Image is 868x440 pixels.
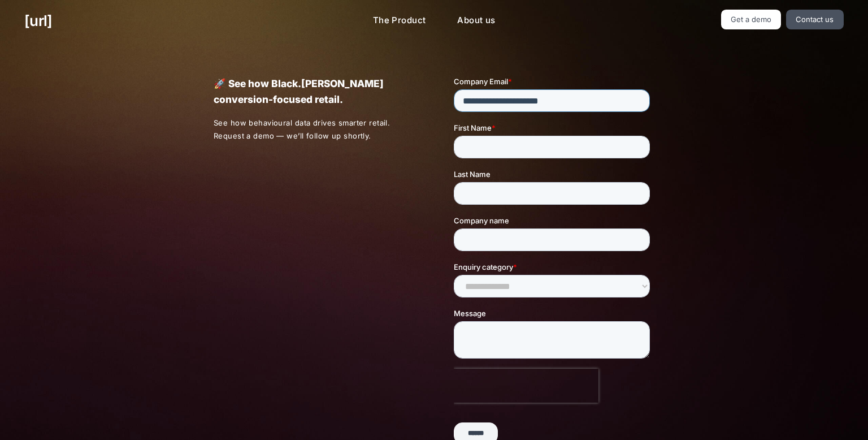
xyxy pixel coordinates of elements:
a: [URL] [24,10,52,32]
p: See how behavioural data drives smarter retail. Request a demo — we’ll follow up shortly. [214,117,415,143]
a: About us [448,10,504,32]
a: Get a demo [721,10,782,29]
a: Contact us [786,10,844,29]
p: 🚀 See how Black.[PERSON_NAME] conversion-focused retail. [214,76,414,107]
a: The Product [364,10,435,32]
